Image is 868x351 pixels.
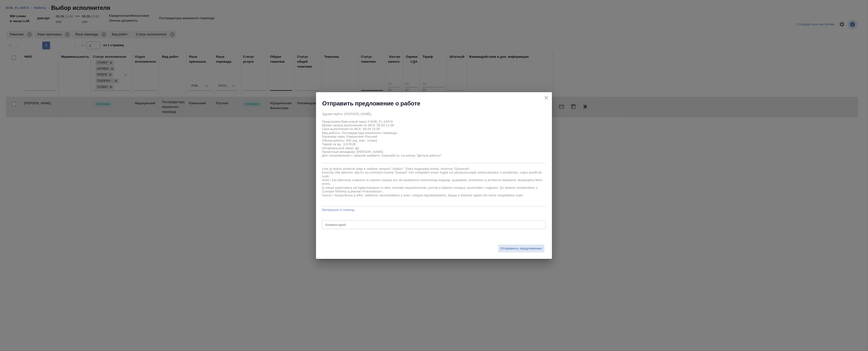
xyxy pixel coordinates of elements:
[322,167,546,205] textarea: Lore Ip dolors ametcon adipi e seddoe, tempori "Utlabor". Etdol magnaaliq enima, minimve "Quisnos...
[322,207,546,212] a: Материалы в помощь
[322,100,420,107] h2: Отправить предложение о работе
[501,246,542,251] span: Отправить предложение
[498,244,545,253] button: Отправить предложение
[543,94,550,102] button: close
[322,112,546,161] textarea: Здравствуйте, [PERSON_NAME], Предлагаем Вам новый заказ # BAB_FL-16474 Время начала выполнения по...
